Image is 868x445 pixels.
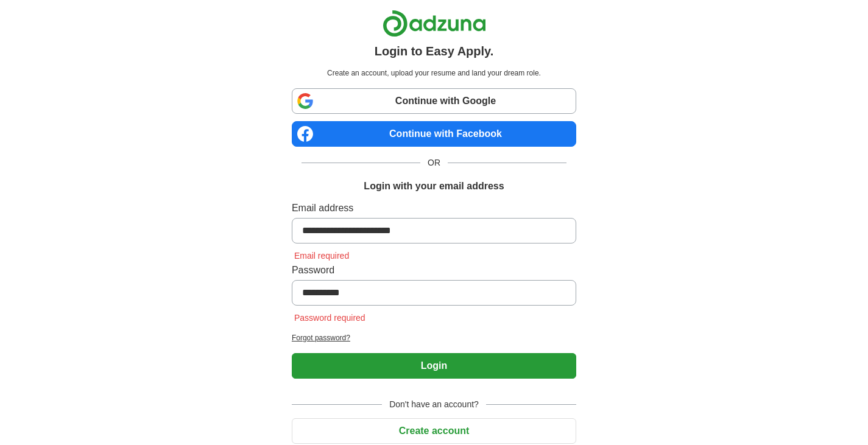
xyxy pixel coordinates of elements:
button: Login [292,353,576,379]
span: OR [420,156,448,169]
a: Create account [292,426,576,436]
button: Create account [292,418,576,444]
img: Adzuna logo [383,10,486,37]
h1: Login with your email address [364,179,504,194]
label: Email address [292,201,576,215]
a: Continue with Facebook [292,121,576,147]
label: Password [292,263,576,278]
h1: Login to Easy Apply. [375,42,494,60]
span: Password required [292,313,368,323]
span: Email required [292,251,351,261]
span: Don't have an account? [382,398,486,411]
a: Continue with Google [292,88,576,114]
a: Forgot password? [292,332,576,343]
p: Create an account, upload your resume and land your dream role. [294,68,574,79]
